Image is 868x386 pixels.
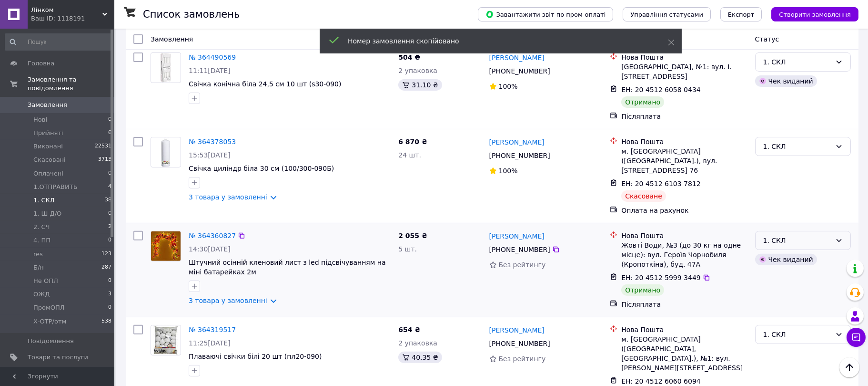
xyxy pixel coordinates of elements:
div: Нова Пошта [621,231,747,240]
div: Номер замовлення скопійовано [348,36,644,46]
span: Товари та послуги [28,353,88,362]
div: Отримано [621,96,664,108]
a: Плаваючі свічки білі 20 шт (пл20-090) [189,353,322,360]
span: 0 [108,277,111,285]
a: Створити замовлення [762,10,858,18]
span: Прийняті [33,129,63,137]
div: 1. СКЛ [763,329,831,340]
a: 3 товара у замовленні [189,297,267,304]
span: Замовлення та повідомлення [28,75,114,93]
span: Виконані [33,142,63,151]
div: 1. СКЛ [763,235,831,246]
span: 2 055 ₴ [398,232,427,240]
div: Отримано [621,284,664,296]
span: 15:53[DATE] [189,151,231,159]
button: Експорт [720,7,762,21]
button: Чат з покупцем [847,328,866,347]
div: Післяплата [621,300,747,309]
span: Статус [755,35,779,43]
div: [PHONE_NUMBER] [487,64,552,78]
div: Ваш ID: 1118191 [31,14,114,23]
div: Нова Пошта [621,52,747,62]
span: Б/н [33,263,44,272]
div: 1. СКЛ [763,57,831,67]
div: 31.10 ₴ [398,79,442,91]
div: Оплата на рахунок [621,206,747,215]
span: 538 [101,317,111,326]
span: 5 шт. [398,245,417,253]
span: 100% [499,83,518,90]
span: 22531 [95,142,111,151]
span: 3713 [98,156,111,164]
span: Завантажити звіт по пром-оплаті [485,10,606,19]
button: Наверх [839,357,859,377]
span: 4. ПП [33,236,50,245]
a: Фото товару [151,137,181,167]
a: [PERSON_NAME] [489,137,545,147]
input: Пошук [5,33,112,51]
div: [PHONE_NUMBER] [487,337,552,350]
span: Не ОПЛ [33,277,58,285]
a: [PERSON_NAME] [489,53,545,63]
span: 11:25[DATE] [189,339,231,347]
div: м. [GEOGRAPHIC_DATA] ([GEOGRAPHIC_DATA], [GEOGRAPHIC_DATA].), №1: вул. [PERSON_NAME][STREET_ADDRESS] [621,334,747,373]
span: Управління статусами [630,11,703,18]
span: ЕН: 20 4512 6058 0434 [621,86,701,94]
span: 1. СКЛ [33,196,55,205]
span: Без рейтингу [499,355,546,363]
span: 24 шт. [398,151,421,159]
div: Скасоване [621,190,666,202]
span: Експорт [728,11,755,18]
span: 14:30[DATE] [189,245,231,253]
span: 2 упаковка [398,339,437,347]
div: 1. СКЛ [763,141,831,152]
a: 3 товара у замовленні [189,193,267,201]
span: Повідомлення [28,337,74,345]
span: Скасовані [33,156,66,164]
a: № 364319517 [189,326,236,334]
a: Свічка циліндр біла 30 см (100/300-090Б) [189,165,334,172]
div: Жовті Води, №3 (до 30 кг на одне місце): вул. Героїв Чорнобиля (Кропоткіна), буд. 47А [621,240,747,269]
button: Створити замовлення [771,7,858,21]
a: Фото товару [151,325,181,355]
a: [PERSON_NAME] [489,325,545,335]
h1: Список замовлень [143,9,240,20]
span: 0 [108,209,111,218]
span: 0 [108,236,111,245]
div: Нова Пошта [621,137,747,146]
span: ЕН: 20 4512 6103 7812 [621,180,701,188]
span: res [33,250,43,259]
span: 6 [108,129,111,137]
span: 287 [101,263,111,272]
span: ЕН: 20 4512 6060 6094 [621,377,701,385]
a: Свічка конічна біла 24,5 см 10 шт (s30-090) [189,80,342,88]
img: Фото товару [153,325,178,355]
span: 4 [108,183,111,191]
span: 0 [108,115,111,124]
img: Фото товару [161,53,171,83]
span: 0 [108,169,111,178]
button: Завантажити звіт по пром-оплаті [478,7,613,21]
div: Чек виданий [755,75,817,87]
div: [GEOGRAPHIC_DATA], №1: вул. І. [STREET_ADDRESS] [621,62,747,81]
span: Лінком [31,6,102,14]
span: 0 [108,303,111,312]
a: Штучний осінній кленовий лист з led підсвічуванням на міні батарейках 2м [189,259,386,276]
span: 504 ₴ [398,53,420,61]
span: 6 870 ₴ [398,138,427,146]
span: 1.ОТПРАВИТЬ [33,183,78,191]
span: 2 упаковка [398,67,437,74]
button: Управління статусами [623,7,711,21]
span: Замовлення [28,101,67,109]
a: № 364360827 [189,232,236,240]
span: Замовлення [151,35,193,43]
div: 40.35 ₴ [398,352,442,363]
a: [PERSON_NAME] [489,231,545,241]
span: Головна [28,59,54,68]
span: ПромОПЛ [33,303,65,312]
a: № 364378053 [189,138,236,146]
span: ЕН: 20 4512 5999 3449 [621,274,701,282]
